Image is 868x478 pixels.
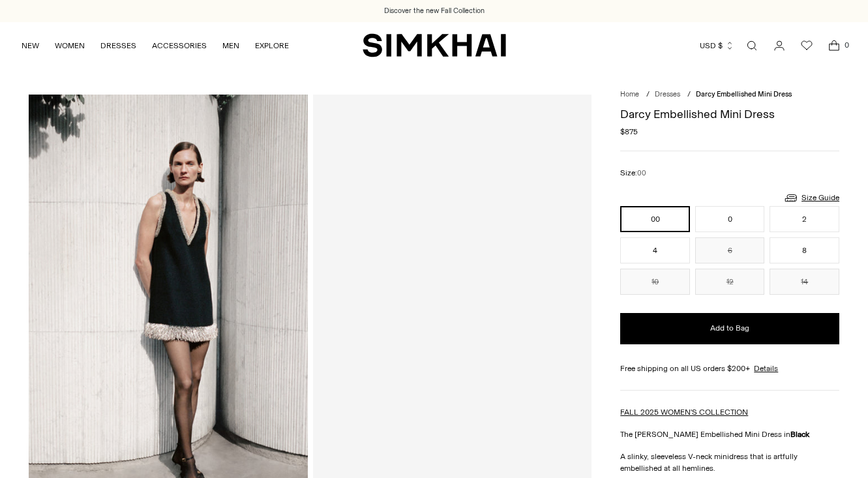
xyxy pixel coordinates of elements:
[695,269,765,295] button: 12
[695,237,765,263] button: 6
[687,89,691,100] div: /
[710,323,749,334] span: Add to Bag
[620,269,690,295] button: 10
[620,108,839,120] h1: Darcy Embellished Mini Dress
[363,33,506,58] a: SIMKHAI
[770,237,839,263] button: 8
[821,33,847,59] a: Open cart modal
[620,313,839,344] button: Add to Bag
[695,206,765,232] button: 0
[22,31,39,60] a: NEW
[766,33,792,59] a: Go to the account page
[783,190,839,206] a: Size Guide
[790,430,809,439] strong: Black
[754,363,778,374] a: Details
[655,90,680,98] a: Dresses
[794,33,820,59] a: Wishlist
[646,89,650,100] div: /
[696,90,792,98] span: Darcy Embellished Mini Dress
[700,31,734,60] button: USD $
[637,169,646,177] span: 00
[841,39,852,51] span: 0
[620,428,839,440] p: The [PERSON_NAME] Embellished Mini Dress in
[255,31,289,60] a: EXPLORE
[100,31,136,60] a: DRESSES
[222,31,239,60] a: MEN
[620,451,839,474] p: A slinky, sleeveless V-neck minidress that is artfully embellished at all hemlines.
[620,363,839,374] div: Free shipping on all US orders $200+
[620,90,639,98] a: Home
[620,89,839,100] nav: breadcrumbs
[152,31,207,60] a: ACCESSORIES
[384,6,485,16] a: Discover the new Fall Collection
[770,269,839,295] button: 14
[620,237,690,263] button: 4
[620,408,748,417] a: FALL 2025 WOMEN'S COLLECTION
[620,206,690,232] button: 00
[620,126,638,138] span: $875
[770,206,839,232] button: 2
[620,167,646,179] label: Size:
[739,33,765,59] a: Open search modal
[55,31,85,60] a: WOMEN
